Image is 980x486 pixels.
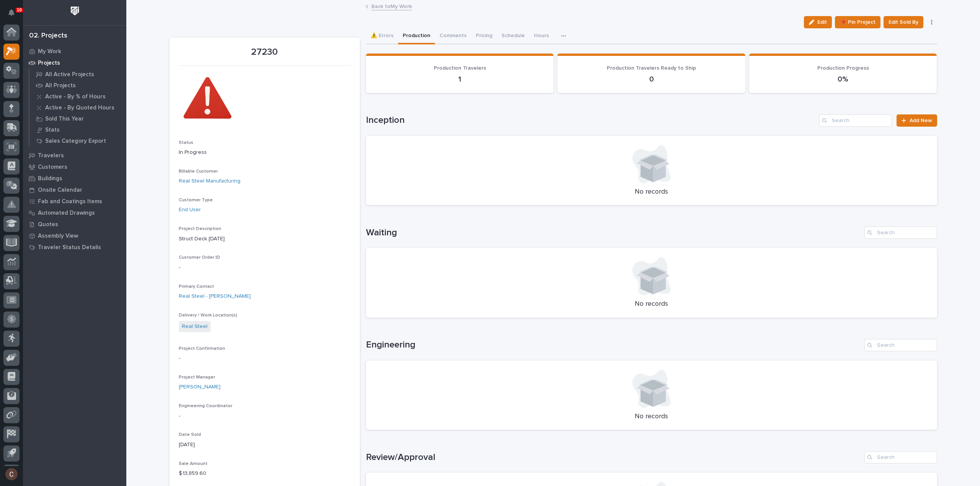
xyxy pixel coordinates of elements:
span: Project Confirmation [179,346,225,351]
button: Schedule [497,28,529,44]
p: Buildings [38,175,62,182]
p: Onsite Calendar [38,187,82,194]
a: All Projects [29,80,126,91]
a: Sold This Year [29,113,126,124]
span: Engineering Coordinator [179,404,232,408]
a: Active - By % of Hours [29,91,126,102]
p: Sold This Year [45,116,84,122]
img: Workspace Logo [68,4,82,18]
h1: Engineering [366,339,861,351]
p: No records [375,300,928,308]
p: All Active Projects [45,71,94,78]
a: Quotes [23,219,126,230]
img: F-TphvDIhfgT0Stg0Hf_D9DLkG24q05jyZTkyHffQUY [179,70,236,128]
a: Fab and Coatings Items [23,196,126,207]
p: Active - By % of Hours [45,93,106,100]
a: Real Steel Manufacturing [179,177,240,185]
p: - [179,264,351,272]
button: Hours [529,28,554,44]
a: Automated Drawings [23,207,126,219]
button: Production [398,28,435,44]
a: Real Steel - [PERSON_NAME] [179,292,251,300]
button: 📌 Pin Project [835,16,880,28]
span: Edit [817,19,827,26]
a: Active - By Quoted Hours [29,102,126,113]
p: Automated Drawings [38,210,95,217]
span: Production Travelers [434,65,486,71]
button: Edit [804,16,832,28]
p: Stats [45,127,60,134]
button: Comments [435,28,471,44]
div: 02. Projects [29,32,67,40]
p: Projects [38,60,60,67]
span: Production Progress [817,65,869,71]
button: users-avatar [3,466,20,482]
button: ⚠️ Errors [366,28,398,44]
span: Edit Sold By [889,18,918,27]
button: Notifications [3,5,20,21]
input: Search [864,451,937,463]
p: - [179,412,351,420]
p: No records [375,413,928,421]
p: Assembly View [38,233,78,240]
p: Active - By Quoted Hours [45,104,114,111]
p: 1 [375,75,545,84]
p: $ 13,859.60 [179,470,351,478]
p: No records [375,188,928,196]
p: Fab and Coatings Items [38,198,102,205]
span: Sale Amount [179,462,207,466]
a: Projects [23,57,126,68]
p: 27230 [179,47,351,58]
a: Buildings [23,173,126,184]
p: My Work [38,48,61,55]
p: In Progress [179,148,351,157]
span: Project Description [179,227,221,231]
a: Real Steel [182,323,207,331]
p: - [179,354,351,362]
a: Onsite Calendar [23,184,126,196]
span: Add New [910,118,932,123]
h1: Review/Approval [366,452,861,463]
p: All Projects [45,82,76,89]
p: 10 [17,7,22,13]
a: My Work [23,46,126,57]
p: Sales Category Export [45,138,106,145]
span: Delivery / Work Location(s) [179,313,237,318]
span: Date Sold [179,432,201,437]
p: Travelers [38,152,64,159]
a: Back toMy Work [371,2,412,10]
span: 📌 Pin Project [840,18,875,27]
div: Notifications10 [10,9,20,21]
a: Assembly View [23,230,126,241]
button: Pricing [471,28,497,44]
span: Billable Customer [179,169,218,174]
p: 0% [758,75,928,84]
h1: Inception [366,115,817,126]
p: Customers [38,164,67,171]
p: 0 [567,75,736,84]
h1: Waiting [366,227,861,238]
p: [DATE] [179,441,351,449]
span: Customer Type [179,198,213,202]
span: Status [179,140,193,145]
a: Add New [897,114,937,127]
a: [PERSON_NAME] [179,383,220,391]
button: Edit Sold By [884,16,923,28]
span: Primary Contact [179,284,214,289]
span: Customer Order ID [179,255,220,260]
a: Sales Category Export [29,135,126,146]
a: Traveler Status Details [23,241,126,253]
a: Travelers [23,150,126,161]
p: Traveler Status Details [38,244,101,251]
span: Project Manager [179,375,215,380]
input: Search [819,114,892,127]
input: Search [864,227,937,239]
input: Search [864,339,937,351]
a: End User [179,206,201,214]
a: Customers [23,161,126,173]
a: All Active Projects [29,69,126,80]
